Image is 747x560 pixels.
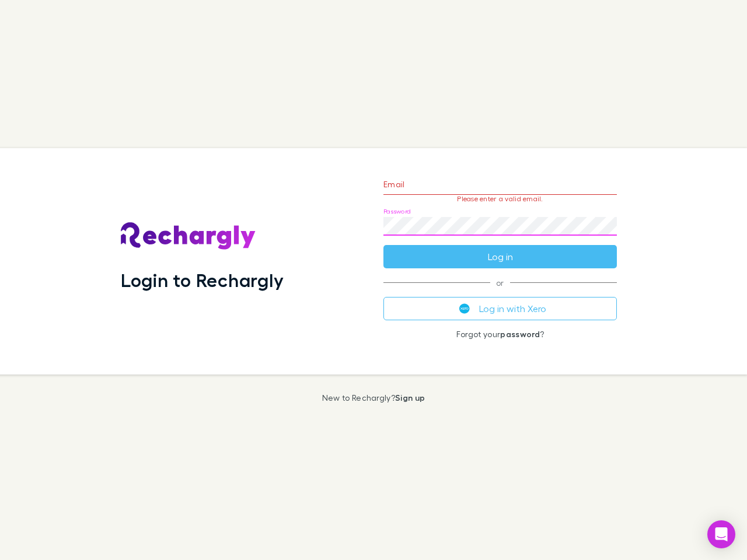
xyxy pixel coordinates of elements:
[383,207,411,216] label: Password
[500,329,540,339] a: password
[121,269,284,291] h1: Login to Rechargly
[459,303,470,314] img: Xero's logo
[383,297,617,320] button: Log in with Xero
[322,393,425,402] p: New to Rechargly?
[707,520,735,548] div: Open Intercom Messenger
[121,222,256,250] img: Rechargly's Logo
[383,195,617,203] p: Please enter a valid email.
[383,245,617,268] button: Log in
[383,282,617,283] span: or
[383,330,617,339] p: Forgot your ?
[395,393,425,402] a: Sign up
